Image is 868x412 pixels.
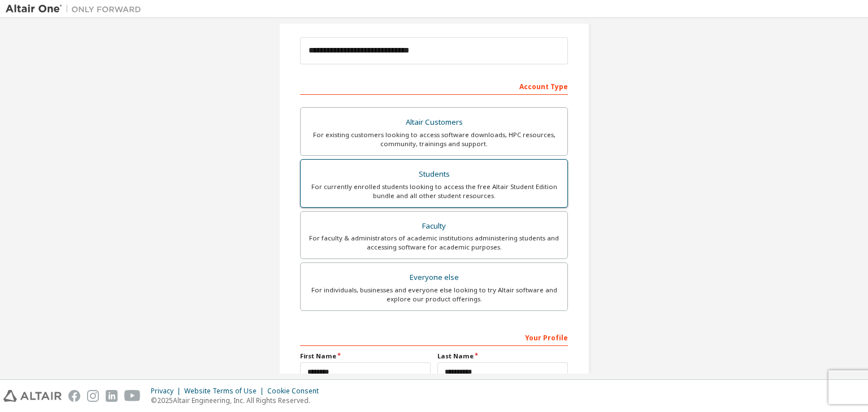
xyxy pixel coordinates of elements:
[307,270,561,286] div: Everyone else
[267,387,325,396] div: Cookie Consent
[184,387,267,396] div: Website Terms of Use
[6,3,147,15] img: Altair One
[300,352,431,361] label: First Name
[307,166,561,182] div: Students
[151,396,325,405] p: © 2025 Altair Engineering, Inc. All Rights Reserved.
[307,182,561,200] div: For currently enrolled students looking to access the free Altair Student Edition bundle and all ...
[300,328,568,346] div: Your Profile
[307,234,561,252] div: For faculty & administrators of academic institutions administering students and accessing softwa...
[307,286,561,304] div: For individuals, businesses and everyone else looking to try Altair software and explore our prod...
[437,352,568,361] label: Last Name
[68,390,80,402] img: facebook.svg
[124,390,141,402] img: youtube.svg
[87,390,99,402] img: instagram.svg
[307,218,561,234] div: Faculty
[307,115,561,130] div: Altair Customers
[3,390,62,402] img: altair_logo.svg
[106,390,118,402] img: linkedin.svg
[307,130,561,148] div: For existing customers looking to access software downloads, HPC resources, community, trainings ...
[300,77,568,95] div: Account Type
[151,387,184,396] div: Privacy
